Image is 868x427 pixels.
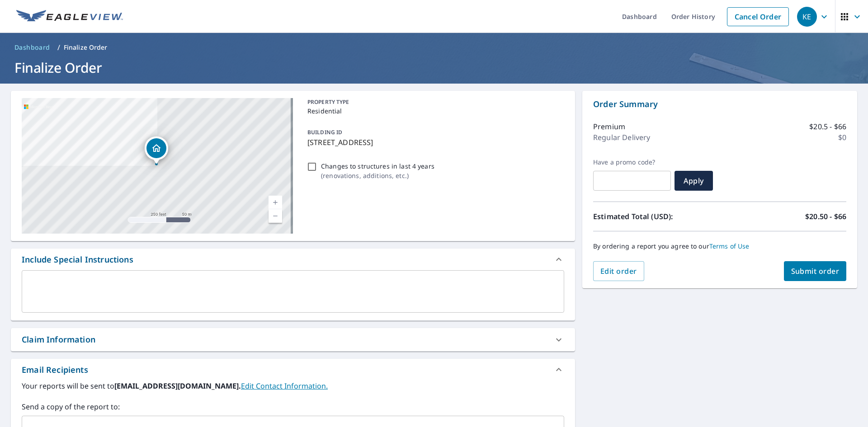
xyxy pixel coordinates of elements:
[307,106,561,116] p: Residential
[593,132,650,143] p: Regular Delivery
[307,128,342,136] p: BUILDING ID
[307,137,561,148] p: [STREET_ADDRESS]
[791,266,840,276] span: Submit order
[11,359,575,380] div: Email Recipients
[22,253,133,266] div: Include Special Instructions
[593,158,671,166] label: Have a promo code?
[682,176,706,186] span: Apply
[16,10,123,23] img: EV Logo
[593,261,644,281] button: Edit order
[64,43,108,52] p: Finalize Order
[22,364,88,376] div: Email Recipients
[241,381,328,391] a: EditContactInfo
[11,58,857,77] h1: Finalize Order
[11,328,575,351] div: Claim Information
[593,98,846,110] p: Order Summary
[114,381,241,391] b: [EMAIL_ADDRESS][DOMAIN_NAME].
[809,121,846,132] p: $20.5 - $66
[57,42,60,53] li: /
[838,132,846,143] p: $0
[145,136,168,164] div: Dropped pin, building 1, Residential property, 5511N N County Road 700 E Greensburg, IN 47240
[11,40,54,55] a: Dashboard
[307,98,561,106] p: PROPERTY TYPE
[22,380,564,391] label: Your reports will be sent to
[11,40,857,55] nav: breadcrumb
[797,7,817,27] div: KE
[593,121,625,132] p: Premium
[14,43,50,52] span: Dashboard
[805,211,846,222] p: $20.50 - $66
[269,196,282,209] a: Current Level 17, Zoom In
[321,171,434,180] p: ( renovations, additions, etc. )
[269,209,282,223] a: Current Level 17, Zoom Out
[593,242,846,250] p: By ordering a report you agree to our
[11,249,575,270] div: Include Special Instructions
[709,242,750,250] a: Terms of Use
[784,261,847,281] button: Submit order
[593,211,720,222] p: Estimated Total (USD):
[321,161,434,171] p: Changes to structures in last 4 years
[727,7,789,26] a: Cancel Order
[22,333,95,346] div: Claim Information
[600,266,637,276] span: Edit order
[675,171,713,191] button: Apply
[22,401,564,412] label: Send a copy of the report to:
